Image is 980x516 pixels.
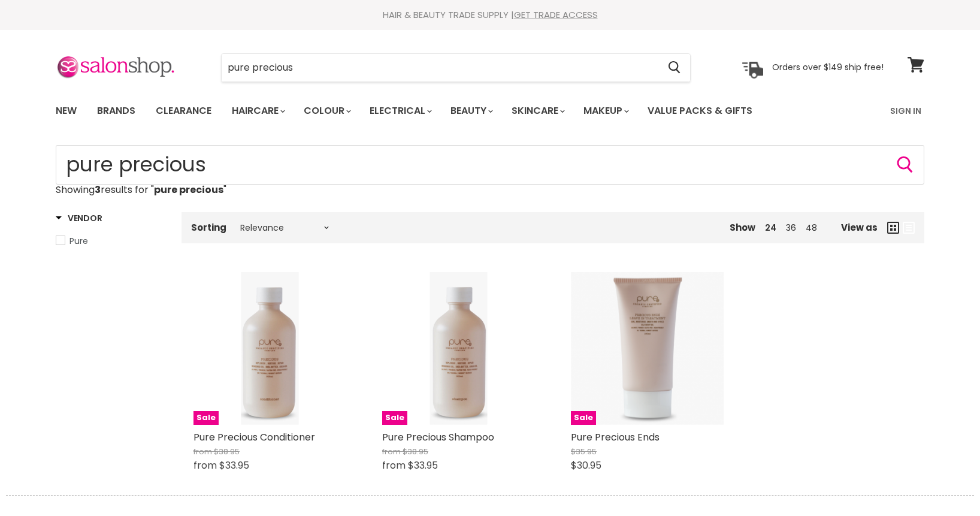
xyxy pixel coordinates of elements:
span: from [382,458,406,472]
span: $35.95 [571,446,597,457]
img: Pure Precious Conditioner [241,272,299,425]
a: Pure Precious Conditioner [193,430,315,444]
img: Pure Precious Ends [571,272,724,425]
span: $30.95 [571,458,601,472]
span: Sale [193,411,219,425]
p: Showing results for " " [56,185,924,195]
a: Brands [88,98,144,123]
a: Pure Precious ShampooSale [382,272,535,425]
a: Clearance [147,98,220,123]
span: $33.95 [219,458,249,472]
img: Pure Precious Shampoo [429,272,488,425]
a: Haircare [223,98,292,123]
input: Search [222,54,658,82]
button: Search [658,54,690,82]
a: New [47,98,86,123]
h3: Vendor [56,212,102,224]
ul: Main menu [47,93,822,128]
span: $38.95 [403,446,428,457]
span: Sale [382,411,407,425]
span: from [382,446,401,457]
a: GET TRADE ACCESS [514,8,598,21]
p: Orders over $149 ship free! [772,62,884,73]
strong: pure precious [154,183,223,197]
a: Beauty [441,98,500,123]
a: 36 [786,222,796,234]
a: Pure Precious Ends [571,430,660,444]
span: $38.95 [214,446,240,457]
span: Show [730,221,755,234]
div: HAIR & BEAUTY TRADE SUPPLY | [41,9,939,21]
a: Skincare [503,98,572,123]
a: Pure Precious ConditionerSale [193,272,346,425]
span: from [193,446,212,457]
a: 24 [765,222,776,234]
span: View as [841,222,878,233]
span: $33.95 [408,458,438,472]
form: Product [56,145,924,185]
a: Value Packs & Gifts [639,98,761,123]
a: Colour [295,98,358,123]
a: 48 [806,222,817,234]
form: Product [221,53,691,82]
a: Sign In [883,98,928,123]
a: Electrical [361,98,439,123]
button: Search [896,155,915,174]
a: Pure Precious Shampoo [382,430,494,444]
a: Pure [56,234,167,248]
nav: Main [41,93,939,128]
strong: 3 [95,183,101,197]
span: from [193,458,217,472]
span: Sale [571,411,596,425]
a: Makeup [574,98,636,123]
a: Pure Precious EndsSale [571,272,724,425]
input: Search [56,145,924,185]
span: Pure [69,235,88,247]
label: Sorting [191,222,226,233]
